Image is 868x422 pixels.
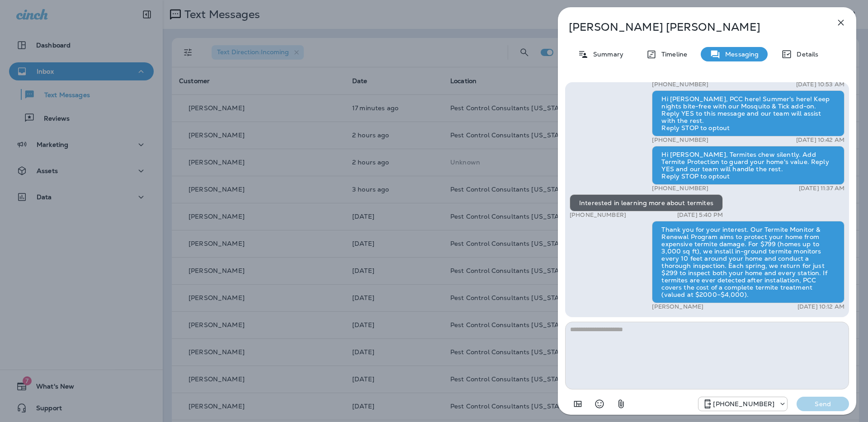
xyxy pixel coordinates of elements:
p: Summary [589,51,623,58]
button: Add in a premade template [569,395,587,413]
p: [DATE] 10:42 AM [796,136,844,144]
p: [PERSON_NAME] [652,303,703,310]
div: +1 (815) 998-9676 [698,399,787,409]
p: Timeline [657,51,687,58]
p: Messaging [721,51,759,58]
p: [PHONE_NUMBER] [570,211,626,219]
p: [PHONE_NUMBER] [713,400,774,408]
div: Interested in learning more about termites [570,194,723,211]
button: Select an emoji [590,395,609,413]
div: Hi [PERSON_NAME], Termites chew silently. Add Termite Protection to guard your home's value. Repl... [652,146,844,185]
p: [PHONE_NUMBER] [652,185,708,192]
div: Thank you for your interest. Our Termite Monitor & Renewal Program aims to protect your home from... [652,221,844,303]
p: Details [792,51,818,58]
p: [PHONE_NUMBER] [652,136,708,144]
div: Hi [PERSON_NAME], PCC here! Summer's here! Keep nights bite-free with our Mosquito & Tick add-on.... [652,90,844,136]
p: [PHONE_NUMBER] [652,81,708,88]
p: [DATE] 10:53 AM [796,81,844,88]
p: [PERSON_NAME] [PERSON_NAME] [569,21,816,33]
p: [DATE] 5:40 PM [677,211,723,219]
p: [DATE] 10:12 AM [797,303,844,310]
p: [DATE] 11:37 AM [799,185,844,192]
